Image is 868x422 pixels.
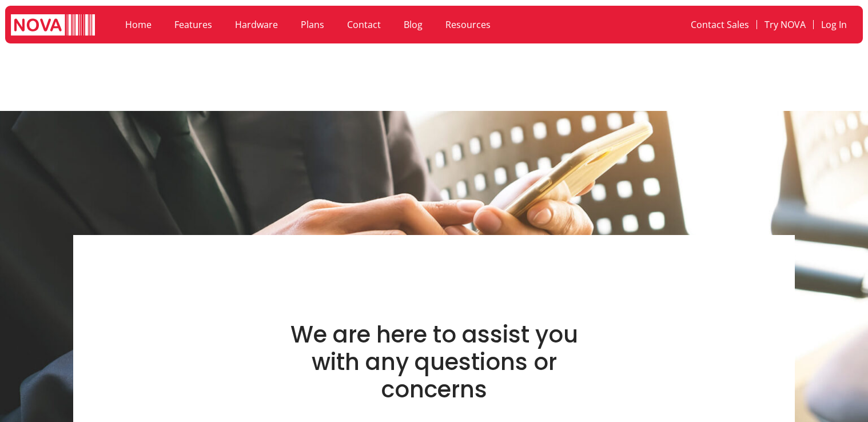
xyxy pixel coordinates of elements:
[268,321,600,403] h1: We are here to assist you with any questions or concerns
[114,11,163,38] a: Home
[163,11,224,38] a: Features
[814,11,854,38] a: Log In
[336,11,392,38] a: Contact
[224,11,289,38] a: Hardware
[114,11,597,38] nav: Menu
[289,11,336,38] a: Plans
[434,11,502,38] a: Resources
[11,14,95,38] img: logo white
[757,11,813,38] a: Try NOVA
[683,11,756,38] a: Contact Sales
[392,11,434,38] a: Blog
[608,11,854,38] nav: Menu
